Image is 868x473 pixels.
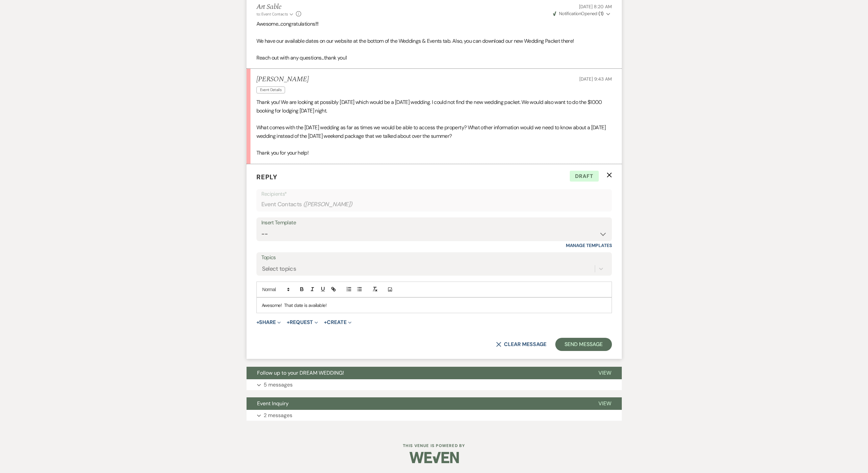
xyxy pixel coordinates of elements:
span: + [287,320,290,325]
h5: Art Sable [256,3,301,11]
span: + [324,320,327,325]
p: We have our available dates on our website at the bottom of the Weddings & Events tab. Also, you ... [256,37,612,45]
button: Create [324,320,351,325]
button: Clear message [496,342,546,347]
strong: ( 1 ) [598,11,603,16]
p: What comes with the [DATE] wedding as far as times we would be able to access the property? What ... [256,123,612,140]
div: Select topics [262,264,296,273]
span: Opened [553,11,604,16]
button: NotificationOpened (1) [552,10,612,17]
button: Event Inquiry [247,397,588,410]
span: Follow up to your DREAM WEDDING! [257,369,344,376]
p: Recipients* [261,190,607,198]
div: Insert Template [261,218,607,228]
p: Awesome...congratulations!!! [256,20,612,28]
button: Send Message [555,338,612,351]
button: Follow up to your DREAM WEDDING! [247,367,588,379]
span: Event Inquiry [257,400,289,407]
p: 2 messages [264,411,292,420]
span: View [598,369,611,376]
span: [DATE] 8:20 AM [579,4,612,10]
button: 2 messages [247,410,622,421]
h5: [PERSON_NAME] [256,75,309,84]
span: Event Details [256,87,285,93]
button: Request [287,320,318,325]
span: to: Event Contacts [256,12,288,17]
span: Draft [570,171,599,182]
button: Share [256,320,281,325]
div: Event Contacts [261,198,607,211]
span: + [256,320,259,325]
a: Manage Templates [566,242,612,248]
button: to: Event Contacts [256,11,294,17]
label: Topics [261,253,607,262]
p: Thank you for your help! [256,149,612,157]
span: View [598,400,611,407]
button: 5 messages [247,379,622,390]
p: Thank you! We are looking at possibly [DATE] which would be a [DATE] wedding. I could not find th... [256,98,612,115]
img: Weven Logo [409,446,459,469]
span: ( [PERSON_NAME] ) [303,200,353,209]
button: View [588,367,622,379]
button: View [588,397,622,410]
span: Notification [559,11,581,16]
p: Reach out with any questions...thank you1 [256,54,612,62]
span: [DATE] 9:43 AM [579,76,612,82]
p: 5 messages [264,381,293,389]
p: Awesome! That date is available! [262,302,607,309]
span: Reply [256,173,277,181]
